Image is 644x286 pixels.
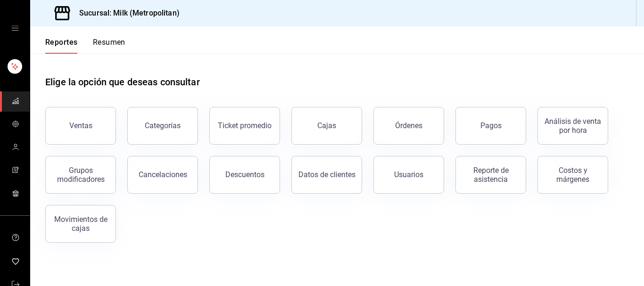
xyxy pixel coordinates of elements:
[45,156,116,194] button: Grupos modificadores
[45,75,200,89] h1: Elige la opción que deseas consultar
[291,156,362,194] button: Datos de clientes
[72,8,180,19] h3: Sucursal: Milk (Metropolitan)
[544,117,602,135] div: Análisis de venta por hora
[209,156,280,194] button: Descuentos
[537,107,608,145] button: Análisis de venta por hora
[537,156,608,194] button: Costos y márgenes
[218,121,272,130] div: Ticket promedio
[462,166,520,184] div: Reporte de asistencia
[51,215,110,233] div: Movimientos de cajas
[93,38,125,54] button: Resumen
[395,121,422,130] div: Órdenes
[209,107,280,145] button: Ticket promedio
[455,107,526,145] button: Pagos
[51,166,110,184] div: Grupos modificadores
[45,38,125,54] div: navigation tabs
[45,205,116,243] button: Movimientos de cajas
[45,107,116,145] button: Ventas
[373,107,444,145] button: Órdenes
[127,107,198,145] button: Categorías
[127,156,198,194] button: Cancelaciones
[317,121,336,130] div: Cajas
[298,170,355,179] div: Datos de clientes
[45,38,78,54] button: Reportes
[69,121,92,130] div: Ventas
[11,25,19,32] button: open drawer
[480,121,502,130] div: Pagos
[373,156,444,194] button: Usuarios
[225,170,264,179] div: Descuentos
[145,121,181,130] div: Categorías
[394,170,423,179] div: Usuarios
[139,170,187,179] div: Cancelaciones
[544,166,602,184] div: Costos y márgenes
[291,107,362,145] button: Cajas
[455,156,526,194] button: Reporte de asistencia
